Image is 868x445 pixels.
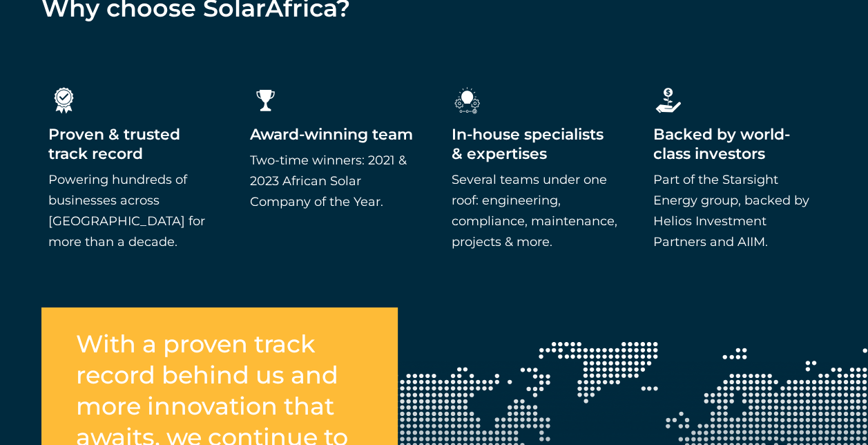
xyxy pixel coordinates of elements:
[250,150,417,212] p: Two-time winners: 2021 & 2023 African Solar Company of the Year.
[653,169,820,252] p: Part of the Starsight Energy group, backed by Helios Investment Partners and AIIM.
[48,125,180,164] span: Proven & trusted track record
[452,125,604,164] span: In-house specialists & expertises
[452,169,619,252] p: Several teams under one roof: engineering, compliance, maintenance, projects & more.
[48,169,215,252] p: Powering hundreds of businesses across [GEOGRAPHIC_DATA] for more than a decade.
[250,125,413,145] span: Award-winning team
[653,125,789,164] span: Backed by world-class investors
